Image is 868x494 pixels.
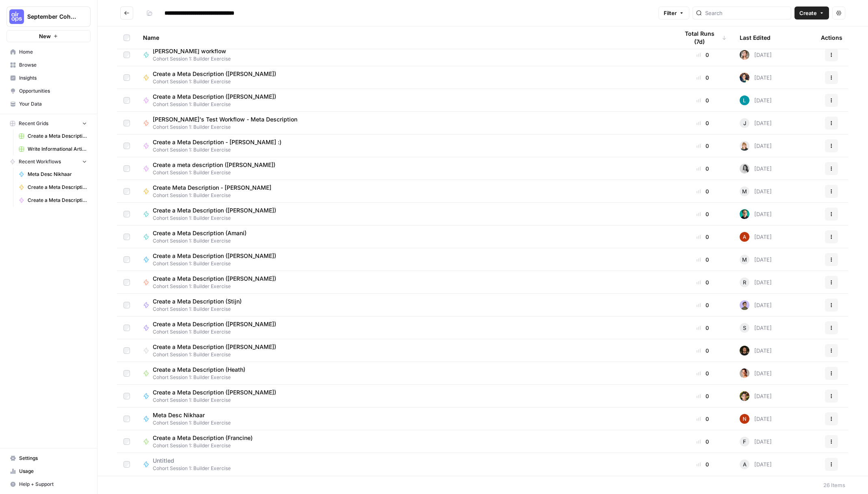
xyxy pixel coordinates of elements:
[143,297,666,313] a: Create a Meta Description (Stijn)Cohort Session 1: Builder Exercise
[153,192,278,199] span: Cohort Session 1: Builder Exercise
[143,320,666,336] a: Create a Meta Description ([PERSON_NAME])Cohort Session 1: Builder Exercise
[799,9,817,17] span: Create
[143,366,666,381] a: Create a Meta Description (Heath)Cohort Session 1: Builder Exercise
[143,115,666,131] a: [PERSON_NAME]'s Test Workflow - Meta DescriptionCohort Session 1: Builder Exercise
[153,457,224,465] span: Untitled
[679,165,727,173] div: 0
[6,478,91,491] button: Help + Support
[19,120,48,127] span: Recent Grids
[740,50,749,60] img: u12faqvyo1gecp3wwan3wwehqyel
[153,305,248,313] span: Cohort Session 1: Builder Exercise
[740,437,772,446] div: [DATE]
[143,184,666,199] a: Create Meta Description - [PERSON_NAME]Cohort Session 1: Builder Exercise
[19,455,87,462] span: Settings
[153,396,283,404] span: Cohort Session 1: Builder Exercise
[28,132,87,140] span: Create a Meta Description ([PERSON_NAME]
[143,457,666,472] a: UntitledCohort Session 1: Builder Exercise
[679,347,727,355] div: 0
[153,343,276,351] span: Create a Meta Description ([PERSON_NAME])
[19,61,87,69] span: Browse
[6,97,91,110] a: Your Data
[19,468,87,475] span: Usage
[679,324,727,332] div: 0
[740,459,772,469] div: [DATE]
[740,95,772,105] div: [DATE]
[679,415,727,423] div: 0
[39,32,51,40] span: New
[153,123,304,131] span: Cohort Session 1: Builder Exercise
[679,96,727,104] div: 0
[143,229,666,245] a: Create a Meta Description (Amani)Cohort Session 1: Builder Exercise
[6,58,91,71] a: Browse
[143,93,666,108] a: Create a Meta Description ([PERSON_NAME])Cohort Session 1: Builder Exercise
[740,209,772,219] div: [DATE]
[740,73,749,82] img: 46oskw75a0b6ifjb5gtmemov6r07
[740,186,772,196] div: [DATE]
[658,6,689,19] button: Filter
[740,26,771,49] div: Last Edited
[740,118,772,128] div: [DATE]
[143,47,666,63] a: [PERSON_NAME] workflowCohort Session 1: Builder Exercise
[153,388,276,396] span: Create a Meta Description ([PERSON_NAME])
[153,237,253,245] span: Cohort Session 1: Builder Exercise
[153,146,288,154] span: Cohort Session 1: Builder Exercise
[740,368,749,378] img: 3d8pdhys1cqbz9tnb8hafvyhrehi
[143,275,666,290] a: Create a Meta Description ([PERSON_NAME])Cohort Session 1: Builder Exercise
[743,438,746,446] span: F
[679,210,727,218] div: 0
[153,442,259,449] span: Cohort Session 1: Builder Exercise
[153,434,253,442] span: Create a Meta Description (Francine)
[153,214,283,222] span: Cohort Session 1: Builder Exercise
[153,78,283,85] span: Cohort Session 1: Builder Exercise
[740,391,749,401] img: xba26oxncxa2z7127jr3djt3uyed
[740,300,772,310] div: [DATE]
[153,411,224,419] span: Meta Desc Nikhaar
[153,47,226,55] span: [PERSON_NAME] workflow
[740,73,772,82] div: [DATE]
[740,300,749,310] img: ruybxce7esr7yef6hou754u07ter
[153,184,271,192] span: Create Meta Description - [PERSON_NAME]
[19,74,87,82] span: Insights
[153,229,247,237] span: Create a Meta Description (Amani)
[153,115,297,123] span: [PERSON_NAME]'s Test Workflow - Meta Description
[740,141,772,151] div: [DATE]
[28,145,87,153] span: Write Informational Article
[742,187,747,195] span: M
[6,452,91,465] a: Settings
[6,465,91,478] a: Usage
[153,419,231,427] span: Cohort Session 1: Builder Exercise
[743,324,746,332] span: S
[740,255,772,264] div: [DATE]
[740,232,772,242] div: [DATE]
[740,391,772,401] div: [DATE]
[740,141,749,151] img: jq2720gl3iwk1wagd6g8sgpyhqjw
[740,164,749,173] img: um3ujnp70du166xluvydotei755a
[143,411,666,427] a: Meta Desc NikhaarCohort Session 1: Builder Exercise
[28,197,87,204] span: Create a Meta Description ([PERSON_NAME])
[6,84,91,97] a: Opportunities
[679,119,727,127] div: 0
[679,187,727,195] div: 0
[27,13,76,21] span: September Cohort
[679,51,727,59] div: 0
[740,346,772,355] div: [DATE]
[19,158,61,165] span: Recent Workflows
[740,346,749,355] img: yb40j7jvyap6bv8k3d2kukw6raee
[153,328,283,336] span: Cohort Session 1: Builder Exercise
[679,438,727,446] div: 0
[679,256,727,264] div: 0
[153,283,283,290] span: Cohort Session 1: Builder Exercise
[679,142,727,150] div: 0
[153,465,231,472] span: Cohort Session 1: Builder Exercise
[743,119,746,127] span: J
[143,26,666,49] div: Name
[679,392,727,400] div: 0
[28,171,87,178] span: Meta Desc Nikhaar
[679,301,727,309] div: 0
[821,26,842,49] div: Actions
[143,343,666,358] a: Create a Meta Description ([PERSON_NAME])Cohort Session 1: Builder Exercise
[6,6,91,27] button: Workspace: September Cohort
[153,374,252,381] span: Cohort Session 1: Builder Exercise
[679,369,727,377] div: 0
[143,252,666,267] a: Create a Meta Description ([PERSON_NAME])Cohort Session 1: Builder Exercise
